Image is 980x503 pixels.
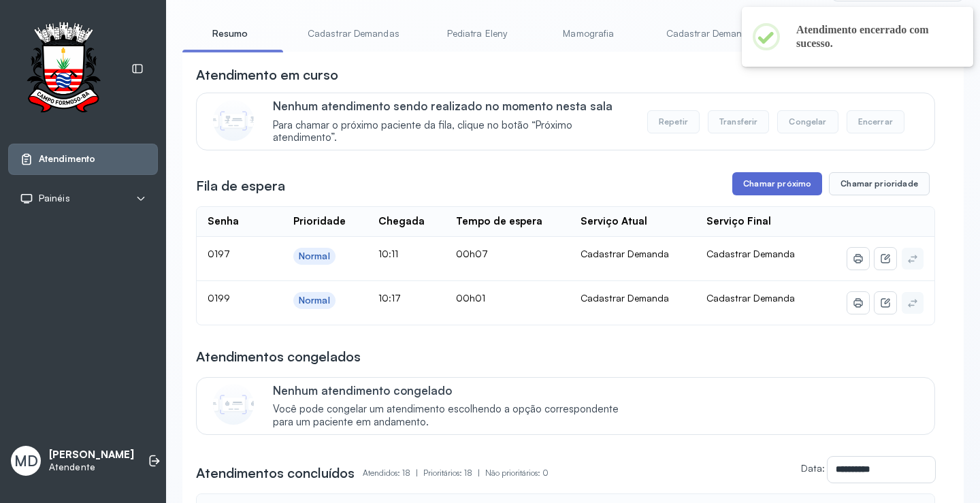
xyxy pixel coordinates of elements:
h3: Atendimento em curso [196,65,338,84]
p: Nenhum atendimento sendo realizado no momento nesta sala [273,99,633,113]
div: Serviço Atual [581,215,647,228]
a: Mamografia [541,22,636,45]
a: Atendimento [20,152,146,166]
span: Para chamar o próximo paciente da fila, clique no botão “Próximo atendimento”. [273,119,633,145]
div: Prioridade [293,215,346,228]
span: 0197 [208,248,230,259]
span: 10:11 [378,248,398,259]
img: Logotipo do estabelecimento [14,22,112,116]
span: Cadastrar Demanda [706,292,795,304]
span: Atendimento [39,153,95,165]
p: [PERSON_NAME] [49,449,134,461]
img: Imagem de CalloutCard [213,384,254,425]
div: Chegada [378,215,425,228]
p: Prioritários: 18 [423,464,485,483]
h3: Atendimentos concluídos [196,464,355,483]
div: Cadastrar Demanda [581,292,685,304]
div: Serviço Final [706,215,771,228]
h3: Fila de espera [196,176,285,195]
p: Não prioritários: 0 [485,464,549,483]
span: 10:17 [378,292,401,304]
div: Normal [299,250,330,262]
h3: Atendimentos congelados [196,347,361,366]
label: Data: [801,462,825,474]
span: Painéis [39,193,70,204]
p: Atendente [49,461,134,473]
span: 00h07 [456,248,488,259]
button: Chamar próximo [732,172,822,195]
a: Cadastrar Demandas [294,22,413,45]
div: Senha [208,215,239,228]
span: 00h01 [456,292,485,304]
button: Transferir [708,110,770,133]
button: Encerrar [847,110,904,133]
a: Resumo [182,22,278,45]
button: Chamar prioridade [829,172,930,195]
span: Você pode congelar um atendimento escolhendo a opção correspondente para um paciente em andamento. [273,403,633,429]
span: | [478,468,480,478]
span: Cadastrar Demanda [706,248,795,259]
span: | [416,468,418,478]
p: Atendidos: 18 [363,464,423,483]
h2: Atendimento encerrado com sucesso. [796,23,951,50]
button: Repetir [647,110,700,133]
div: Tempo de espera [456,215,542,228]
img: Imagem de CalloutCard [213,100,254,141]
a: Cadastrar Demanda [653,22,767,45]
button: Congelar [777,110,838,133]
a: Pediatra Eleny [429,22,525,45]
p: Nenhum atendimento congelado [273,383,633,397]
div: Normal [299,295,330,306]
div: Cadastrar Demanda [581,248,685,260]
span: 0199 [208,292,230,304]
